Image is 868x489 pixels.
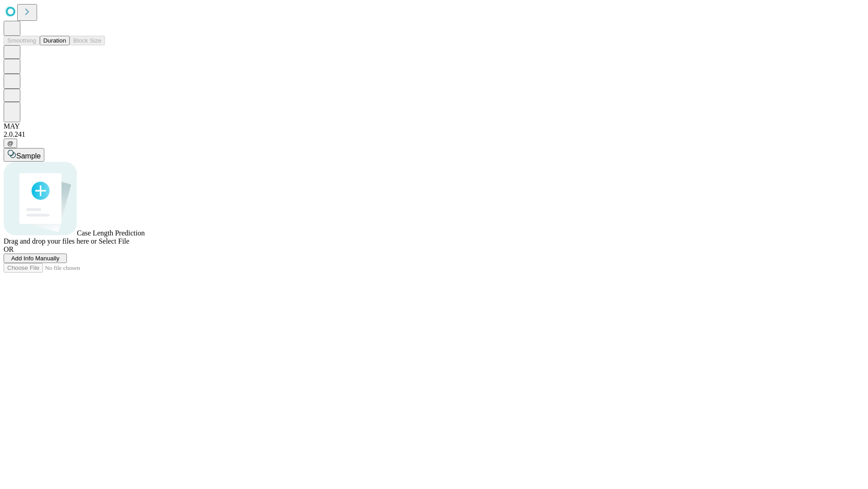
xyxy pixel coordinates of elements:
[40,36,70,45] button: Duration
[11,255,60,262] span: Add Info Manually
[70,36,105,45] button: Block Size
[4,130,864,139] div: 2.0.241
[99,237,129,245] span: Select File
[4,148,44,162] button: Sample
[4,139,17,148] button: @
[4,245,14,253] span: OR
[4,122,864,130] div: MAY
[7,140,14,147] span: @
[4,254,67,263] button: Add Info Manually
[4,237,97,245] span: Drag and drop your files here or
[16,152,41,160] span: Sample
[4,36,40,45] button: Smoothing
[77,229,145,237] span: Case Length Prediction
